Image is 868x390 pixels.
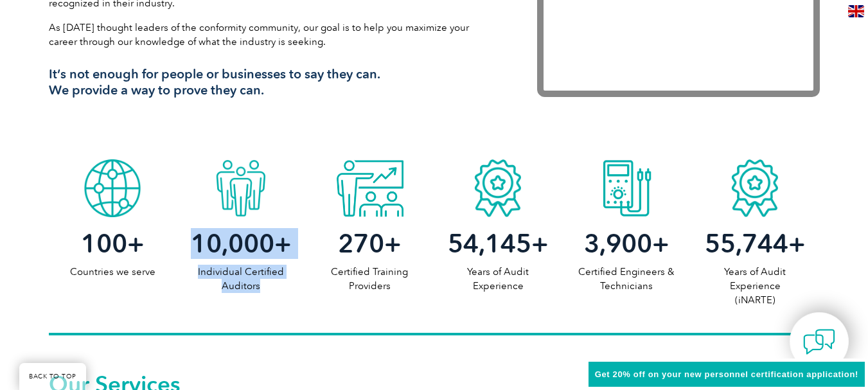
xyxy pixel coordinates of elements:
[434,233,562,254] h2: +
[705,228,788,259] span: 55,744
[49,21,499,49] p: As [DATE] thought leaders of the conformity community, our goal is to help you maximize your care...
[49,66,499,98] h3: It’s not enough for people or businesses to say they can. We provide a way to prove they can.
[434,265,562,293] p: Years of Audit Experience
[584,228,652,259] span: 3,900
[562,265,691,293] p: Certified Engineers & Technicians
[177,265,305,293] p: Individual Certified Auditors
[848,5,864,17] img: en
[49,265,177,279] p: Countries we serve
[19,363,86,390] a: BACK TO TOP
[338,228,384,259] span: 270
[448,228,531,259] span: 54,145
[305,265,434,293] p: Certified Training Providers
[562,233,691,254] h2: +
[81,228,127,259] span: 100
[49,233,177,254] h2: +
[177,233,305,254] h2: +
[305,233,434,254] h2: +
[595,369,858,379] span: Get 20% off on your new personnel certification application!
[691,233,819,254] h2: +
[691,265,819,307] p: Years of Audit Experience (iNARTE)
[803,326,835,358] img: contact-chat.png
[191,228,274,259] span: 10,000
